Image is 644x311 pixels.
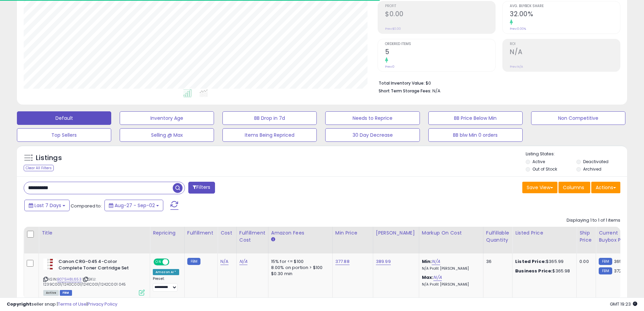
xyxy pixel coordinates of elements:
[422,258,432,265] b: Min:
[43,259,57,270] img: 31cuVmst3NL._SL40_.jpg
[558,182,590,193] button: Columns
[325,111,420,125] button: Needs to Reprice
[43,290,59,296] span: All listings currently available for purchase on Amazon
[428,128,523,142] button: BB blw Min 0 orders
[385,27,401,31] small: Prev: $0.00
[532,159,545,164] label: Active
[422,229,480,237] div: Markup on Cost
[583,159,609,164] label: Deactivated
[379,80,425,86] b: Total Inventory Value:
[385,65,395,69] small: Prev: 0
[187,229,215,237] div: Fulfillment
[428,111,523,125] button: BB Price Below Min
[422,266,478,271] p: N/A Profit [PERSON_NAME]
[335,258,350,265] a: 377.88
[271,237,275,243] small: Amazon Fees.
[220,258,229,265] a: N/A
[187,258,200,265] small: FBM
[510,27,526,31] small: Prev: 0.00%
[385,10,495,19] h2: $0.00
[515,268,552,274] b: Business Price:
[515,229,574,237] div: Listed Price
[239,229,265,244] div: Fulfillment Cost
[58,301,87,307] a: Terms of Use
[510,10,620,19] h2: 32.00%
[579,259,591,265] div: 0.00
[515,258,546,265] b: Listed Price:
[104,200,163,211] button: Aug-27 - Sep-02
[379,79,615,87] li: $0
[567,217,620,224] div: Displaying 1 to 1 of 1 items
[515,259,571,265] div: $365.99
[7,301,31,307] strong: Copyright
[239,258,247,265] a: N/A
[154,259,163,265] span: ON
[60,290,72,296] span: FBM
[71,203,102,209] span: Compared to:
[115,202,155,209] span: Aug-27 - Sep-02
[188,182,215,194] button: Filters
[385,48,495,57] h2: 5
[120,111,214,125] button: Inventory Age
[58,259,141,273] b: Canon CRG-045 4-Color Complete Toner Cartridge Set
[532,166,557,172] label: Out of Stock
[222,111,317,125] button: BB Drop in 7d
[614,268,628,274] span: 372.89
[583,166,601,172] label: Archived
[419,227,483,253] th: The percentage added to the cost of goods (COGS) that forms the calculator for Min & Max prices.
[36,153,62,163] h5: Listings
[57,276,81,282] a: B075H8L653
[599,229,634,244] div: Current Buybox Price
[579,229,593,244] div: Ship Price
[422,282,478,287] p: N/A Profit [PERSON_NAME]
[222,128,317,142] button: Items Being Repriced
[599,258,612,265] small: FBM
[610,301,637,307] span: 2025-09-10 19:23 GMT
[614,258,629,265] span: 365.99
[432,258,440,265] a: N/A
[599,267,612,274] small: FBM
[271,265,327,271] div: 8.00% on portion > $100
[432,88,440,94] span: N/A
[7,301,117,308] div: seller snap | |
[376,258,391,265] a: 389.99
[43,259,145,295] div: ASIN:
[24,200,70,211] button: Last 7 Days
[153,276,179,292] div: Preset:
[591,182,620,193] button: Actions
[88,301,117,307] a: Privacy Policy
[379,88,431,94] b: Short Term Storage Fees:
[515,268,571,274] div: $365.98
[271,271,327,277] div: $0.30 min
[34,202,61,209] span: Last 7 Days
[510,65,523,69] small: Prev: N/A
[168,259,179,265] span: OFF
[271,229,330,237] div: Amazon Fees
[376,229,416,237] div: [PERSON_NAME]
[526,151,627,157] p: Listing States:
[563,184,584,191] span: Columns
[24,165,54,171] div: Clear All Filters
[510,42,620,46] span: ROI
[422,274,434,281] b: Max:
[510,4,620,8] span: Avg. Buybox Share
[325,128,420,142] button: 30 Day Decrease
[433,274,442,281] a: N/A
[385,4,495,8] span: Profit
[385,42,495,46] span: Ordered Items
[522,182,557,193] button: Save View
[486,259,507,265] div: 36
[17,111,111,125] button: Default
[43,276,126,287] span: | SKU: 1239C001/1240C001/1241C001/1242C001 045
[153,269,179,275] div: Amazon AI *
[271,259,327,265] div: 15% for <= $100
[510,48,620,57] h2: N/A
[120,128,214,142] button: Selling @ Max
[531,111,625,125] button: Non Competitive
[486,229,509,244] div: Fulfillable Quantity
[42,229,147,237] div: Title
[153,229,182,237] div: Repricing
[335,229,370,237] div: Min Price
[17,128,111,142] button: Top Sellers
[220,229,234,237] div: Cost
